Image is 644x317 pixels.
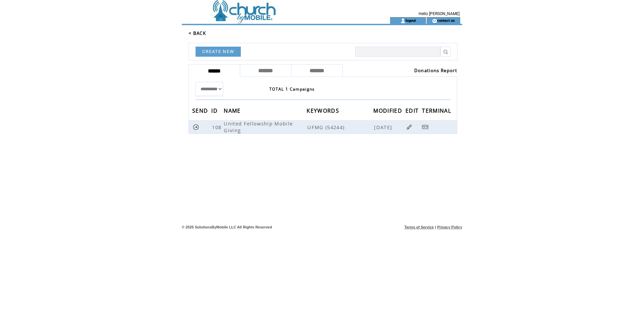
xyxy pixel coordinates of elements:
[406,18,416,22] a: logout
[211,108,219,112] a: ID
[422,105,453,118] span: TERMINAL
[414,67,457,73] a: Donations Report
[307,105,341,118] span: KEYWORDS
[435,225,436,229] span: |
[400,18,406,23] img: account_icon.gif
[212,124,223,130] span: 108
[432,18,437,23] img: contact_us_icon.gif
[211,105,219,118] span: ID
[224,108,242,112] a: NAME
[224,105,242,118] span: NAME
[406,105,420,118] span: EDIT
[192,105,210,118] span: SEND
[269,86,315,92] span: TOTAL 1 Campaigns
[374,124,394,130] span: [DATE]
[419,11,460,16] span: Hello [PERSON_NAME]
[373,105,404,118] span: MODIFIED
[405,225,434,229] a: Terms of Service
[189,30,206,36] a: < BACK
[437,18,455,22] a: contact us
[307,108,341,112] a: KEYWORDS
[437,225,462,229] a: Privacy Policy
[307,124,373,130] span: UFMG (54244)
[224,120,293,134] span: United Fellowship Mobile Giving
[196,47,241,57] a: CREATE NEW
[182,225,272,229] span: © 2025 SolutionsByMobile LLC All Rights Reserved
[373,108,404,112] a: MODIFIED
